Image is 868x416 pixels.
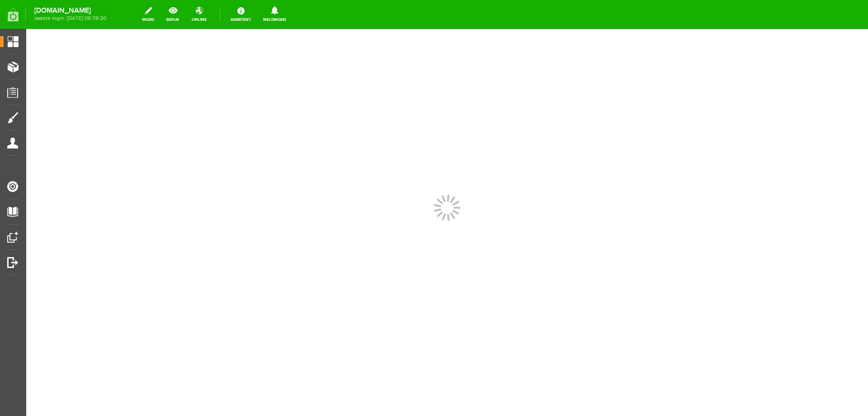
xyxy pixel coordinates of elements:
a: Assistent [225,5,256,24]
a: online [186,5,212,24]
a: wijzig [137,5,160,24]
a: bekijk [161,5,185,24]
span: laatste login: [DATE] 08:39:20 [34,16,106,21]
a: Meldingen [258,5,292,24]
strong: [DOMAIN_NAME] [34,8,106,13]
